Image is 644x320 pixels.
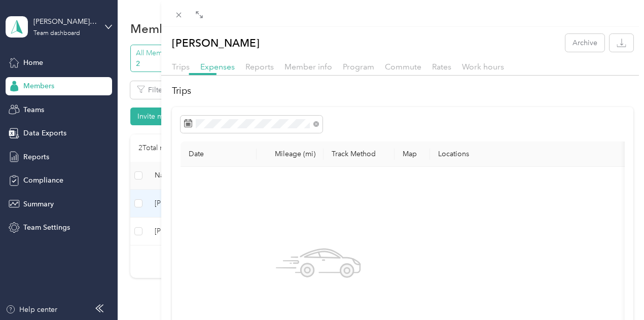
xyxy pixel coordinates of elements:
[587,263,644,320] iframe: Everlance-gr Chat Button Frame
[172,84,634,98] h2: Trips
[395,141,430,167] th: Map
[324,141,395,167] th: Track Method
[181,141,257,167] th: Date
[245,62,274,72] span: Reports
[284,62,332,72] span: Member info
[462,62,504,72] span: Work hours
[432,62,451,72] span: Rates
[565,34,604,52] button: Archive
[172,62,190,72] span: Trips
[257,141,324,167] th: Mileage (mi)
[343,62,374,72] span: Program
[385,62,421,72] span: Commute
[172,34,260,52] p: [PERSON_NAME]
[200,62,235,72] span: Expenses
